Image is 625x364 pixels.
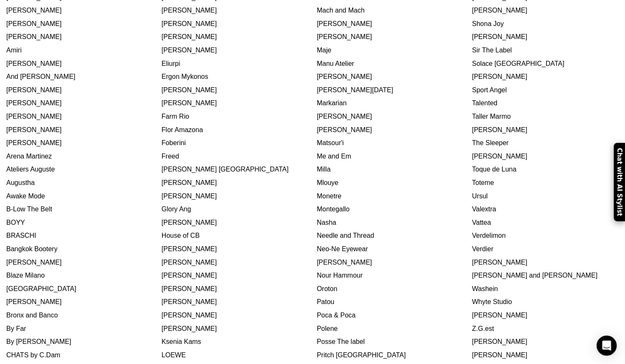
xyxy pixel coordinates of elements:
a: Ergon Mykonos [162,73,208,80]
a: BOYY [6,219,25,226]
a: The Sleeper [472,139,508,146]
a: [PERSON_NAME] [162,325,217,332]
a: Glory Ang [162,205,191,213]
a: Freed [162,153,179,160]
a: Maje [317,47,332,54]
a: [PERSON_NAME] [317,73,372,80]
a: [GEOGRAPHIC_DATA] [6,285,76,292]
a: Talented [472,99,497,107]
a: [PERSON_NAME] [472,338,527,345]
a: Arena Martinez [6,153,52,160]
a: [PERSON_NAME] [317,20,372,27]
a: [PERSON_NAME] [472,312,527,319]
a: [PERSON_NAME] [162,259,217,266]
a: Toteme [472,179,494,186]
a: Toque de Luna [472,166,516,173]
a: [PERSON_NAME] [472,7,527,14]
a: Milla [317,166,331,173]
a: [PERSON_NAME] [162,47,217,54]
a: Whyte Studio [472,298,512,305]
a: Nasha [317,219,336,226]
a: By Far [6,325,26,332]
a: Foberini [162,139,186,146]
a: [PERSON_NAME] [162,272,217,279]
a: Sport Angel [472,86,507,94]
a: Polene [317,325,338,332]
a: [PERSON_NAME] [162,245,217,252]
a: [PERSON_NAME] [317,33,372,40]
a: Posse The label [317,338,365,345]
a: [PERSON_NAME] and [PERSON_NAME] [472,272,597,279]
a: By [PERSON_NAME] [6,338,71,345]
a: [PERSON_NAME] [472,351,527,359]
a: Nour Hammour [317,272,363,279]
a: LOEWE [162,351,186,359]
a: Ursul [472,192,487,200]
a: Augustha [6,179,35,186]
a: Verdier [472,245,493,252]
a: Patou [317,298,335,305]
a: Sir The Label [472,47,512,54]
a: Amiri [6,47,21,54]
a: [PERSON_NAME] [162,7,217,14]
a: Taller Marmo [472,113,510,120]
a: [PERSON_NAME] [6,99,62,107]
a: Awake Mode [6,192,45,200]
a: [PERSON_NAME] [162,179,217,186]
a: [PERSON_NAME] [6,20,62,27]
a: [PERSON_NAME] [162,219,217,226]
a: Poca & Poca [317,312,356,319]
a: Flor Amazona [162,126,203,133]
a: [PERSON_NAME][DATE] [317,86,393,94]
a: CHATS by C.Dam [6,351,60,359]
a: And [PERSON_NAME] [6,73,76,80]
a: [PERSON_NAME] [6,86,62,94]
a: [PERSON_NAME] [6,126,62,133]
a: Washein [472,285,498,292]
a: Bronx and Banco [6,312,58,319]
a: [PERSON_NAME] [6,139,62,146]
a: Neo-Ne Eyewear [317,245,368,252]
a: [PERSON_NAME] [472,126,527,133]
a: Montegallo [317,205,350,213]
a: Pritch [GEOGRAPHIC_DATA] [317,351,406,359]
div: Open Intercom Messenger [596,335,617,356]
a: [PERSON_NAME] [162,20,217,27]
a: Needle and Thread [317,232,374,239]
a: Markarian [317,99,347,107]
a: [PERSON_NAME] [6,33,62,40]
a: [PERSON_NAME] [162,192,217,200]
a: [PERSON_NAME] [472,259,527,266]
a: [PERSON_NAME] [472,33,527,40]
a: [PERSON_NAME] [317,126,372,133]
a: Verdelimon [472,232,505,239]
a: Mach and Mach [317,7,365,14]
a: Farm Rio [162,113,189,120]
a: Manu Atelier [317,60,354,67]
a: Bangkok Bootery [6,245,58,252]
a: Solace [GEOGRAPHIC_DATA] [472,60,564,67]
a: [PERSON_NAME] [6,7,62,14]
a: Shona Joy [472,20,504,27]
a: Matsour'i [317,139,344,146]
a: Mlouye [317,179,339,186]
a: [PERSON_NAME] [6,60,62,67]
a: [PERSON_NAME] [472,73,527,80]
a: Ksenia Kams [162,338,201,345]
a: Blaze Milano [6,272,45,279]
a: [PERSON_NAME] [6,298,62,305]
a: House of CB [162,232,200,239]
a: [PERSON_NAME] [162,285,217,292]
a: BRASCHI [6,232,36,239]
a: [PERSON_NAME] [6,113,62,120]
a: [PERSON_NAME] [162,298,217,305]
a: B-Low The Belt [6,205,52,213]
a: Monetre [317,192,342,200]
a: [PERSON_NAME] [GEOGRAPHIC_DATA] [162,166,289,173]
a: [PERSON_NAME] [317,113,372,120]
a: [PERSON_NAME] [472,153,527,160]
a: Me and Em [317,153,351,160]
a: [PERSON_NAME] [6,259,62,266]
a: [PERSON_NAME] [162,99,217,107]
a: Ateliers Auguste [6,166,55,173]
